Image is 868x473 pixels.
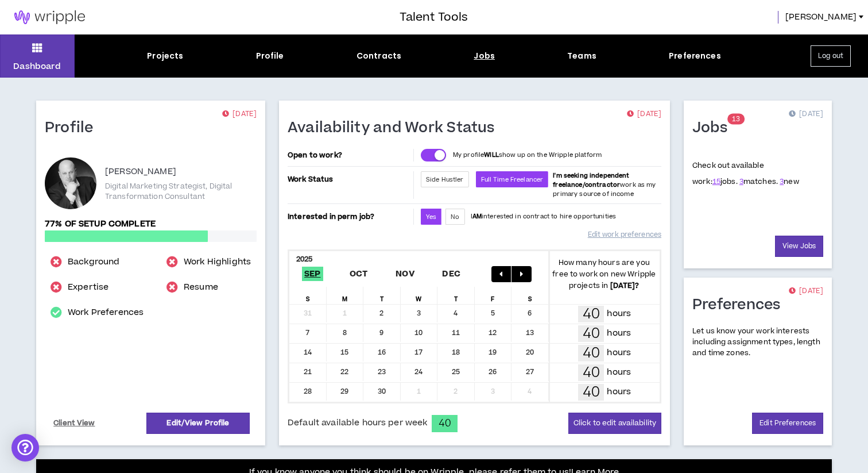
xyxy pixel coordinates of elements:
[184,280,218,294] a: Resume
[739,176,778,187] span: matches.
[775,236,823,257] a: View Jobs
[627,109,661,120] p: [DATE]
[68,255,119,269] a: Background
[780,176,784,187] a: 3
[780,176,799,187] span: new
[607,327,631,340] p: hours
[289,287,327,304] div: S
[45,157,96,209] div: BRIAN R.
[475,287,512,304] div: F
[13,60,61,72] p: Dashboard
[692,119,736,137] h1: Jobs
[105,165,176,179] p: [PERSON_NAME]
[553,171,629,189] b: I'm seeking independent freelance/contractor
[789,286,823,297] p: [DATE]
[588,225,661,245] a: Edit work preferences
[288,119,503,137] h1: Availability and Work Status
[732,114,736,124] span: 1
[363,287,401,304] div: T
[607,307,631,320] p: hours
[288,417,427,429] span: Default available hours per week
[567,50,596,62] div: Teams
[45,119,102,137] h1: Profile
[288,209,411,225] p: Interested in perm job?
[147,50,183,62] div: Projects
[692,326,823,359] p: Let us know your work interests including assignment types, length and time zones.
[568,413,661,434] button: Click to edit availability
[727,114,745,125] sup: 13
[296,254,313,264] b: 2025
[511,287,549,304] div: S
[256,50,284,62] div: Profile
[785,11,857,24] span: [PERSON_NAME]
[453,151,602,160] p: My profile show up on the Wripple platform
[549,257,660,291] p: How many hours are you free to work on new Wripple projects in
[692,296,789,314] h1: Preferences
[401,287,438,304] div: W
[669,50,721,62] div: Preferences
[712,176,738,187] span: jobs.
[288,151,411,160] p: Open to work?
[484,151,499,159] strong: WILL
[789,109,823,120] p: [DATE]
[426,175,464,184] span: Side Hustler
[52,413,97,433] a: Client View
[45,218,257,230] p: 77% of setup complete
[553,171,656,198] span: work as my primary source of income
[607,386,631,398] p: hours
[474,50,495,62] div: Jobs
[607,366,631,379] p: hours
[712,176,720,187] a: 15
[222,109,257,120] p: [DATE]
[471,212,617,221] p: I interested in contract to hire opportunities
[440,267,463,281] span: Dec
[426,213,436,221] span: Yes
[68,306,144,320] a: Work Preferences
[607,347,631,359] p: hours
[739,176,743,187] a: 3
[356,50,401,62] div: Contracts
[11,434,39,462] div: Open Intercom Messenger
[400,9,468,26] h3: Talent Tools
[393,267,417,281] span: Nov
[105,181,257,202] p: Digital Marketing Strategist, Digital Transformation Consultant
[347,267,370,281] span: Oct
[692,160,799,187] p: Check out available work:
[146,413,250,434] a: Edit/View Profile
[736,114,740,124] span: 3
[437,287,475,304] div: T
[472,212,482,221] strong: AM
[610,280,640,291] b: [DATE] ?
[451,213,459,221] span: No
[811,45,851,67] button: Log out
[68,280,108,294] a: Expertise
[288,171,411,187] p: Work Status
[327,287,364,304] div: M
[752,413,823,434] a: Edit Preferences
[302,267,323,281] span: Sep
[184,255,251,269] a: Work Highlights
